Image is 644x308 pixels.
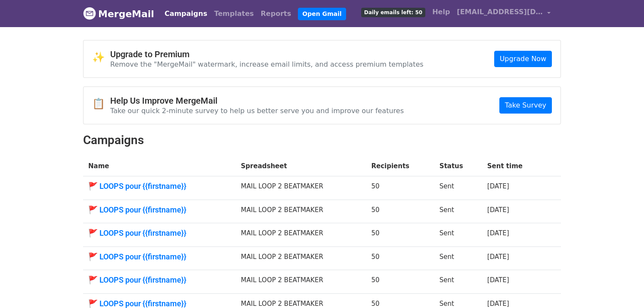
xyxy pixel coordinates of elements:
[88,205,231,215] a: 🚩 LOOPS pour {{firstname}}
[434,200,482,223] td: Sent
[92,51,110,64] span: ✨
[298,8,346,20] a: Open Gmail
[361,8,425,17] span: Daily emails left: 50
[236,270,366,294] td: MAIL LOOP 2 BEATMAKER
[110,60,424,69] p: Remove the "MergeMail" watermark, increase email limits, and access premium templates
[236,223,366,247] td: MAIL LOOP 2 BEATMAKER
[236,246,366,270] td: MAIL LOOP 2 BEATMAKER
[434,223,482,247] td: Sent
[366,246,434,270] td: 50
[257,5,295,22] a: Reports
[482,156,546,176] th: Sent time
[358,3,429,21] a: Daily emails left: 50
[366,176,434,200] td: 50
[487,206,509,214] a: [DATE]
[434,176,482,200] td: Sent
[161,5,211,22] a: Campaigns
[366,156,434,176] th: Recipients
[88,275,231,285] a: 🚩 LOOPS pour {{firstname}}
[110,49,424,59] h4: Upgrade to Premium
[83,5,154,23] a: MergeMail
[487,276,509,284] a: [DATE]
[494,51,552,67] a: Upgrade Now
[487,229,509,237] a: [DATE]
[434,270,482,294] td: Sent
[499,97,552,114] a: Take Survey
[83,156,236,176] th: Name
[487,300,509,308] a: [DATE]
[236,156,366,176] th: Spreadsheet
[83,7,96,20] img: MergeMail logo
[434,246,482,270] td: Sent
[457,7,543,17] span: [EMAIL_ADDRESS][DOMAIN_NAME]
[366,270,434,294] td: 50
[211,5,257,22] a: Templates
[453,3,554,24] a: [EMAIL_ADDRESS][DOMAIN_NAME]
[92,98,110,110] span: 📋
[110,95,404,106] h4: Help Us Improve MergeMail
[88,182,231,191] a: 🚩 LOOPS pour {{firstname}}
[434,156,482,176] th: Status
[236,176,366,200] td: MAIL LOOP 2 BEATMAKER
[83,133,561,148] h2: Campaigns
[236,200,366,223] td: MAIL LOOP 2 BEATMAKER
[366,200,434,223] td: 50
[110,106,404,115] p: Take our quick 2-minute survey to help us better serve you and improve our features
[487,182,509,190] a: [DATE]
[88,252,231,262] a: 🚩 LOOPS pour {{firstname}}
[366,223,434,247] td: 50
[88,228,231,238] a: 🚩 LOOPS pour {{firstname}}
[487,253,509,261] a: [DATE]
[429,3,453,21] a: Help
